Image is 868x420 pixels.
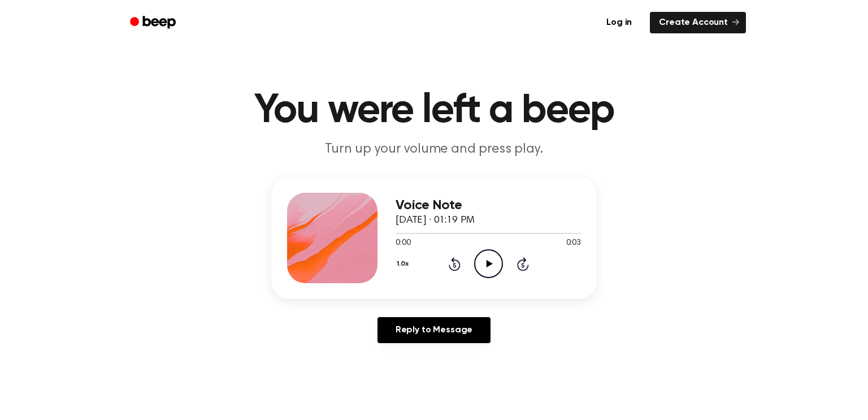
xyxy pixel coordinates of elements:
h3: Voice Note [396,198,581,213]
a: Create Account [650,12,746,33]
button: 1.0x [396,254,413,274]
h1: You were left a beep [145,90,723,131]
a: Log in [595,10,643,36]
a: Beep [122,12,186,34]
span: [DATE] · 01:19 PM [396,215,475,226]
a: Reply to Message [377,317,491,343]
p: Turn up your volume and press play. [217,140,651,159]
span: 0:00 [396,237,410,249]
span: 0:03 [566,237,581,249]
